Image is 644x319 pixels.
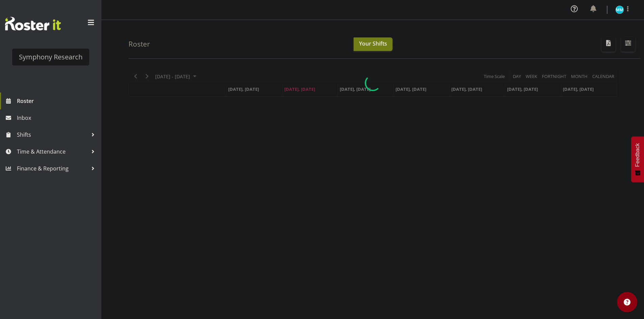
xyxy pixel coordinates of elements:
[17,147,88,157] span: Time & Attendance
[19,52,82,62] div: Symphony Research
[635,143,641,167] span: Feedback
[624,299,630,305] img: help-xxl-2.png
[128,40,150,48] h4: Roster
[631,136,644,182] button: Feedback - Show survey
[359,40,387,47] span: Your Shifts
[17,130,88,140] span: Shifts
[17,96,98,106] span: Roster
[601,37,616,52] button: Download a PDF of the roster according to the set date range.
[616,6,624,14] img: murphy-mulholland11450.jpg
[354,37,392,51] button: Your Shifts
[5,17,61,30] img: Rosterit website logo
[17,113,98,123] span: Inbox
[621,37,635,52] button: Filter Shifts
[17,163,88,174] span: Finance & Reporting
